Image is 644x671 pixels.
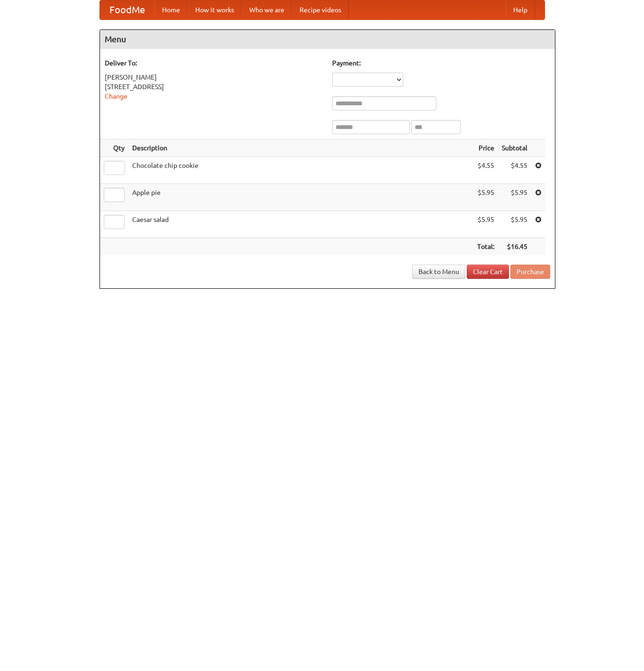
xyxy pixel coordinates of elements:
[128,211,473,238] td: Caesar salad
[128,139,473,157] th: Description
[128,184,473,211] td: Apple pie
[467,265,509,279] a: Clear Cart
[498,157,531,184] td: $4.55
[292,0,349,19] a: Recipe videos
[498,139,531,157] th: Subtotal
[128,157,473,184] td: Chocolate chip cookie
[473,238,498,256] th: Total:
[105,58,323,68] h5: Deliver To:
[506,0,535,19] a: Help
[498,238,531,256] th: $16.45
[412,265,465,279] a: Back to Menu
[473,211,498,238] td: $5.95
[473,184,498,211] td: $5.95
[105,73,323,82] div: [PERSON_NAME]
[105,82,323,92] div: [STREET_ADDRESS]
[498,211,531,238] td: $5.95
[100,30,555,49] h4: Menu
[473,139,498,157] th: Price
[100,139,128,157] th: Qty
[100,0,154,19] a: FoodMe
[473,157,498,184] td: $4.55
[510,265,550,279] button: Purchase
[188,0,242,19] a: How it works
[105,92,127,100] a: Change
[498,184,531,211] td: $5.95
[332,58,550,68] h5: Payment:
[154,0,188,19] a: Home
[242,0,292,19] a: Who we are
